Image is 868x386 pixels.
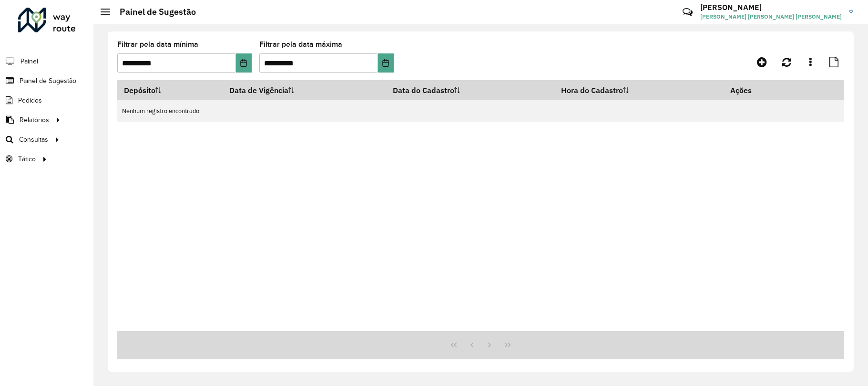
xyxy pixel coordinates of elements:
label: Filtrar pela data mínima [117,39,198,50]
span: Painel [20,56,38,66]
th: Depósito [117,80,223,100]
h2: Painel de Sugestão [110,7,196,17]
span: Consultas [19,135,48,145]
span: Pedidos [18,95,42,105]
span: Relatórios [20,115,49,125]
th: Hora do Cadastro [554,80,724,100]
span: [PERSON_NAME] [PERSON_NAME] [PERSON_NAME] [700,12,842,21]
button: Choose Date [236,53,252,73]
th: Ações [724,80,781,100]
th: Data do Cadastro [386,80,554,100]
h3: [PERSON_NAME] [700,3,842,12]
td: Nenhum registro encontrado [117,100,844,122]
span: Tático [18,154,36,164]
span: Painel de Sugestão [20,76,76,86]
a: Contato Rápido [677,2,698,22]
button: Choose Date [378,53,394,73]
th: Data de Vigência [223,80,386,100]
label: Filtrar pela data máxima [259,39,342,50]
